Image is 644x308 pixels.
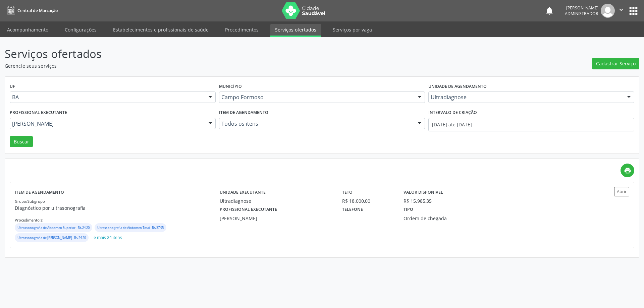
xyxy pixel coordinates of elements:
small: Ultrassonografia de [PERSON_NAME] - R$ 24,20 [17,236,86,240]
small: Ultrassonografia de Abdomen Total - R$ 37,95 [97,226,164,230]
button: Cadastrar Serviço [592,58,639,69]
a: Configurações [60,24,101,36]
span: Campo Formoso [221,94,411,101]
button: apps [628,5,639,17]
a: Serviços por vaga [328,24,377,36]
div: Ordem de chegada [404,215,486,222]
a: print [621,164,634,177]
label: Teto [342,187,353,197]
button:  [615,4,628,18]
div: R$ 15.985,35 [404,197,432,204]
label: Intervalo de criação [428,108,477,118]
div: -- [342,215,394,222]
button: Abrir [614,187,629,196]
span: [PERSON_NAME] [12,120,202,127]
small: Ultrassonografia de Abdomen Superior - R$ 24,20 [17,226,90,230]
a: Procedimentos [220,24,263,36]
label: UF [10,81,15,92]
a: Acompanhamento [2,24,53,36]
small: Grupo/Subgrupo [15,199,45,204]
span: Administrador [565,11,598,16]
a: Serviços ofertados [270,24,321,37]
small: Procedimento(s) [15,218,43,223]
span: Central de Marcação [17,8,58,13]
a: Estabelecimentos e profissionais de saúde [108,24,213,36]
button: Buscar [10,136,33,147]
label: Profissional executante [220,204,277,215]
span: Todos os itens [221,120,411,127]
i:  [618,6,625,13]
label: Unidade executante [220,187,266,197]
input: Selecione um intervalo [428,118,634,131]
span: Cadastrar Serviço [596,60,636,67]
label: Tipo [404,204,413,215]
div: R$ 18.000,00 [342,197,394,204]
div: [PERSON_NAME] [220,215,333,222]
label: Valor disponível [404,187,443,197]
span: BA [12,94,202,101]
i: print [624,167,631,174]
p: Gerencie seus serviços [5,62,449,69]
label: Município [219,81,242,92]
a: Central de Marcação [5,5,58,16]
img: img [601,4,615,18]
button: notifications [545,6,554,15]
label: Item de agendamento [219,108,268,118]
label: Profissional executante [10,108,67,118]
p: Serviços ofertados [5,46,449,62]
label: Item de agendamento [15,187,64,197]
p: Diagnóstico por ultrasonografia [15,204,220,211]
div: Ultradiagnose [220,197,333,204]
button: e mais 24 itens [91,233,125,242]
span: Ultradiagnose [431,94,621,101]
label: Unidade de agendamento [428,81,487,92]
div: [PERSON_NAME] [565,5,598,11]
label: Telefone [342,204,363,215]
